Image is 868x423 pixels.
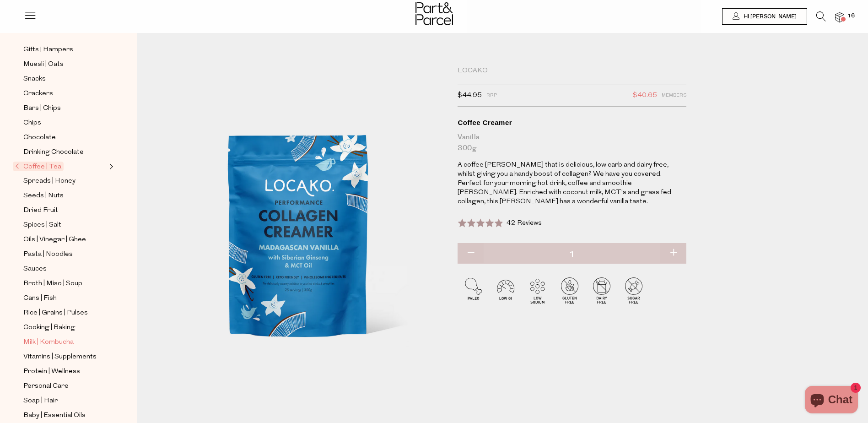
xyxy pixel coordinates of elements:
span: Soap | Hair [23,396,58,407]
span: Crackers [23,88,53,99]
span: Drinking Chocolate [23,147,84,158]
a: Cooking | Baking [23,322,107,333]
span: Spices | Salt [23,220,61,231]
a: Drinking Chocolate [23,146,107,158]
span: Milk | Kombucha [23,337,74,348]
span: Seeds | Nuts [23,190,64,201]
img: P_P-ICONS-Live_Bec_V11_Sugar_Free.svg [618,274,650,306]
span: $40.65 [633,90,657,102]
span: $44.95 [458,90,482,102]
div: Coffee Creamer [458,118,686,127]
span: Sauces [23,264,47,275]
input: QTY Coffee Creamer [458,243,686,266]
a: Snacks [23,73,107,85]
a: Muesli | Oats [23,59,107,70]
a: Protein | Wellness [23,366,107,377]
a: Soap | Hair [23,395,107,407]
a: Sauces [23,263,107,275]
span: 16 [845,12,857,20]
div: Locako [458,66,686,76]
span: Chocolate [23,132,56,143]
span: Personal Care [23,381,69,392]
img: P_P-ICONS-Live_Bec_V11_Low_Gi.svg [490,274,522,306]
span: Gifts | Hampers [23,44,73,55]
a: Cans | Fish [23,293,107,304]
a: Dried Fruit [23,205,107,216]
a: Seeds | Nuts [23,190,107,201]
a: Crackers [23,88,107,99]
inbox-online-store-chat: Shopify online store chat [802,386,861,416]
span: Spreads | Honey [23,176,75,187]
a: Spices | Salt [23,219,107,231]
img: P_P-ICONS-Live_Bec_V11_Low_Sodium.svg [522,274,554,306]
a: Baby | Essential Oils [23,410,107,421]
span: Chips [23,118,41,129]
span: RRP [486,90,497,102]
a: Hi [PERSON_NAME] [722,8,807,25]
span: Oils | Vinegar | Ghee [23,234,86,245]
a: Rice | Grains | Pulses [23,307,107,319]
a: Spreads | Honey [23,175,107,187]
img: Coffee Creamer [165,70,444,399]
span: Hi [PERSON_NAME] [741,13,797,21]
span: Coffee | Tea [13,162,64,171]
a: Coffee | Tea [15,161,107,172]
img: P_P-ICONS-Live_Bec_V11_Dairy_Free.svg [586,274,618,306]
img: P_P-ICONS-Live_Bec_V11_Paleo.svg [458,274,490,306]
span: Pasta | Noodles [23,249,73,260]
a: Oils | Vinegar | Ghee [23,234,107,245]
a: Chips [23,117,107,129]
div: Vanilla 300g [458,132,686,154]
span: Rice | Grains | Pulses [23,308,88,319]
a: Milk | Kombucha [23,336,107,348]
a: Chocolate [23,132,107,143]
img: P_P-ICONS-Live_Bec_V11_Gluten_Free.svg [554,274,586,306]
a: 16 [835,12,844,22]
span: Members [662,90,686,102]
a: Broth | Miso | Soup [23,278,107,289]
span: Bars | Chips [23,103,61,114]
span: Cooking | Baking [23,322,75,333]
span: Baby | Essential Oils [23,410,86,421]
span: Broth | Miso | Soup [23,278,82,289]
span: Cans | Fish [23,293,57,304]
button: Expand/Collapse Coffee | Tea [107,161,113,172]
p: A coffee [PERSON_NAME] that is delicious, low carb and dairy free, whilst giving you a handy boos... [458,161,686,206]
img: Part&Parcel [415,2,453,25]
span: Protein | Wellness [23,366,80,377]
span: Dried Fruit [23,205,58,216]
a: Bars | Chips [23,103,107,114]
span: 42 Reviews [507,220,542,227]
span: Snacks [23,74,46,85]
span: Muesli | Oats [23,59,64,70]
a: Pasta | Noodles [23,249,107,260]
a: Personal Care [23,380,107,392]
span: Vitamins | Supplements [23,352,97,363]
a: Vitamins | Supplements [23,351,107,363]
a: Gifts | Hampers [23,44,107,55]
